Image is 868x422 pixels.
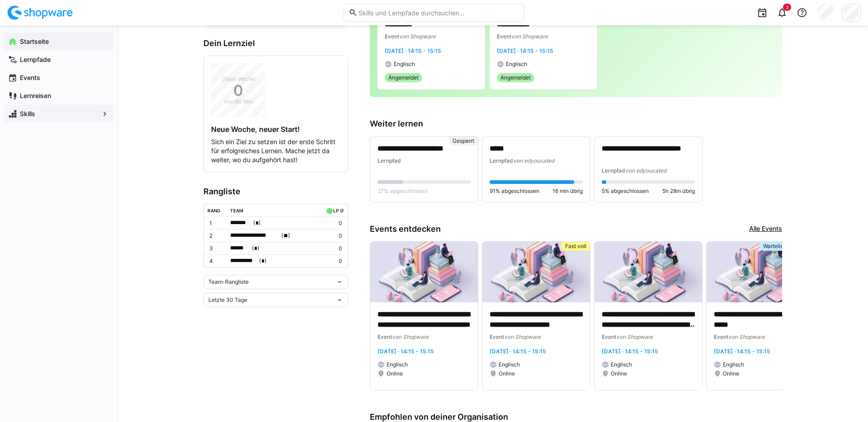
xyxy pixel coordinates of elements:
[252,244,259,253] span: ( )
[728,333,765,340] span: von Shopware
[497,47,553,54] span: [DATE] · 14:15 - 15:15
[324,232,342,239] p: 0
[385,47,441,54] span: [DATE] · 14:15 - 15:15
[208,208,221,213] div: Rang
[324,245,342,252] p: 0
[259,256,267,266] span: ( )
[203,187,348,197] h3: Rangliste
[387,370,403,377] span: Online
[714,333,728,340] span: Event
[453,137,474,145] span: Gesperrt
[209,220,223,227] p: 1
[324,220,342,227] p: 0
[497,33,511,40] span: Event
[723,370,739,377] span: Online
[209,245,223,252] p: 3
[324,258,342,265] p: 0
[506,61,527,68] span: Englisch
[786,5,788,10] span: 3
[388,74,419,81] span: Angemeldet
[490,188,539,195] span: 91% abgeschlossen
[208,278,249,286] span: Team-Rangliste
[370,224,441,234] h3: Events entdecken
[399,33,436,40] span: von Shopware
[490,348,546,355] span: [DATE] · 14:15 - 15:15
[394,61,415,68] span: Englisch
[500,74,531,81] span: Angemeldet
[490,157,513,164] span: Lernpfad
[611,370,627,377] span: Online
[499,361,520,368] span: Englisch
[490,333,504,340] span: Event
[714,348,770,355] span: [DATE] · 14:15 - 15:15
[209,232,223,239] p: 2
[707,242,814,302] img: image
[203,38,348,48] h3: Dein Lernziel
[499,370,515,377] span: Online
[253,218,261,228] span: ( )
[511,33,548,40] span: von Shopware
[662,188,695,195] span: 5h 28m übrig
[211,137,340,164] p: Sich ein Ziel zu setzen ist der erste Schritt für erfolgreiches Lernen. Mache jetzt da weiter, wo...
[513,157,554,164] span: von edyoucated
[377,157,401,164] span: Lernpfad
[333,208,339,213] div: LP
[602,188,649,195] span: 5% abgeschlossen
[565,243,586,250] span: Fast voll
[370,412,782,422] h3: Empfohlen von deiner Organisation
[552,188,583,195] span: 16 min übrig
[208,296,247,304] span: Letzte 30 Tage
[616,333,653,340] span: von Shopware
[377,348,434,355] span: [DATE] · 14:15 - 15:15
[387,361,408,368] span: Englisch
[723,361,744,368] span: Englisch
[625,167,666,174] span: von edyoucated
[340,206,344,214] a: ø
[370,119,782,129] h3: Weiter lernen
[763,243,811,250] span: Warteliste geöffnet
[602,348,658,355] span: [DATE] · 14:15 - 15:15
[504,333,541,340] span: von Shopware
[209,258,223,265] p: 4
[602,333,616,340] span: Event
[281,231,290,240] span: ( )
[482,242,590,302] img: image
[230,208,243,213] div: Team
[749,224,782,234] a: Alle Events
[377,188,428,195] span: 27% abgeschlossen
[385,33,399,40] span: Event
[377,333,392,340] span: Event
[611,361,632,368] span: Englisch
[211,125,340,134] h4: Neue Woche, neuer Start!
[602,167,625,174] span: Lernpfad
[370,242,478,302] img: image
[358,9,519,17] input: Skills und Lernpfade durchsuchen…
[392,333,429,340] span: von Shopware
[594,242,702,302] img: image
